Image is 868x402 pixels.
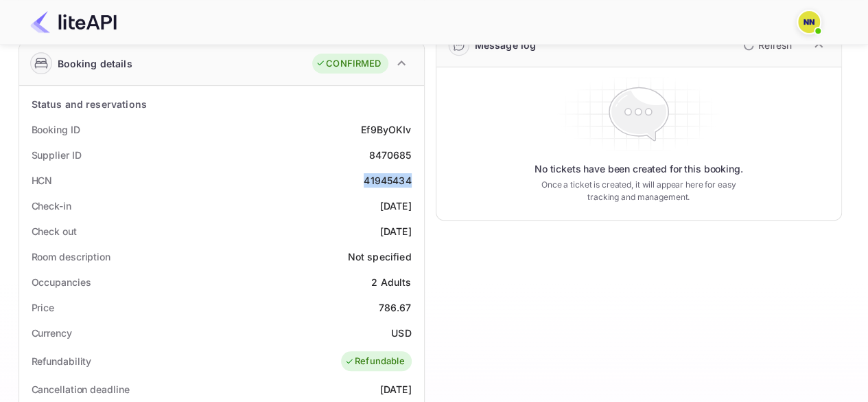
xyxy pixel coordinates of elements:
div: Price [32,300,55,315]
div: 786.67 [379,300,412,315]
div: USD [391,326,411,340]
div: Refundability [32,354,92,368]
button: Refresh [735,34,797,56]
div: 2 Adults [371,275,411,289]
div: Not specified [348,249,412,264]
div: HCN [32,173,53,188]
div: Check-in [32,199,71,213]
div: Booking details [58,56,132,71]
img: N/A N/A [798,11,820,33]
div: Occupancies [32,275,91,289]
img: LiteAPI Logo [30,11,117,33]
div: Check out [32,224,77,238]
div: 8470685 [368,148,411,162]
div: CONFIRMED [316,57,381,71]
div: [DATE] [380,382,412,397]
p: Once a ticket is created, it will appear here for easy tracking and management. [530,179,747,203]
p: No tickets have been created for this booking. [535,162,743,176]
div: Status and reservations [32,97,147,111]
div: Refundable [344,355,405,368]
div: 41945434 [364,173,411,188]
div: [DATE] [380,199,412,213]
div: Cancellation deadline [32,382,130,397]
div: Booking ID [32,122,80,137]
div: Message log [475,38,537,52]
div: Supplier ID [32,148,82,162]
div: Room description [32,249,110,264]
p: Refresh [758,38,792,52]
div: Currency [32,326,72,340]
div: Ef9ByOKIv [361,122,411,137]
div: [DATE] [380,224,412,238]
